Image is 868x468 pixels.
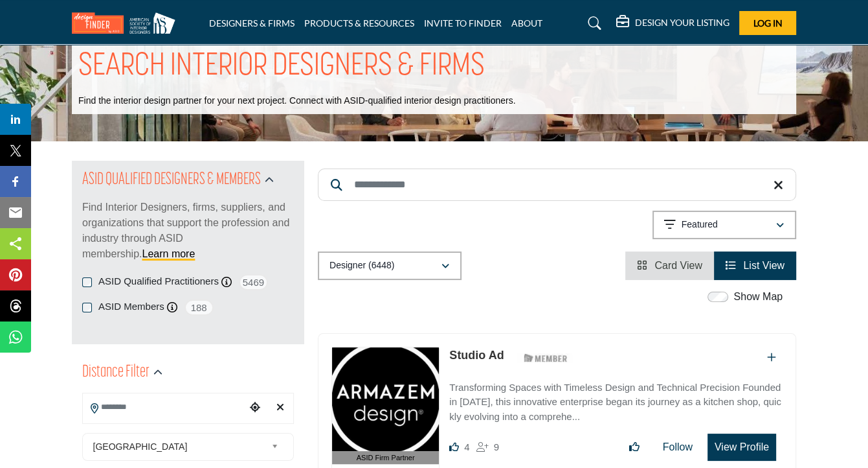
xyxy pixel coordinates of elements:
[98,274,219,289] label: ASID Qualified Practitioners
[654,434,701,460] button: Follow
[517,350,575,366] img: ASID Members Badge Icon
[449,442,459,452] i: Likes
[271,394,290,422] div: Clear search location
[753,18,783,29] span: Log In
[625,252,714,280] li: Card View
[616,16,729,31] div: DESIGN YOUR LISTING
[82,277,92,287] input: ASID Qualified Practitioners checkbox
[511,18,542,29] a: ABOUT
[82,200,294,262] p: Find Interior Designers, firms, suppliers, and organizations that support the profession and indu...
[93,439,267,454] span: [GEOGRAPHIC_DATA]
[329,259,394,272] p: Designer (6448)
[449,380,783,425] p: Transforming Spaces with Timeless Design and Technical Precision Founded in [DATE], this innovati...
[652,211,796,239] button: Featured
[449,373,783,425] a: Transforming Spaces with Timeless Design and Technical Precision Founded in [DATE], this innovati...
[209,18,295,29] a: DESIGNERS & FIRMS
[476,439,499,455] div: Followers
[767,352,776,363] a: Add To List
[621,434,648,460] button: Like listing
[635,17,729,29] h5: DESIGN YOUR LISTING
[246,394,265,422] div: Choose your current location
[707,434,776,461] button: View Profile
[357,452,415,463] span: ASID Firm Partner
[82,169,261,192] h2: ASID QUALIFIED DESIGNERS & MEMBERS
[304,18,414,29] a: PRODUCTS & RESOURCES
[733,289,783,305] label: Show Map
[78,95,515,108] p: Find the interior design partner for your next project. Connect with ASID-qualified interior desi...
[494,441,499,452] span: 9
[318,252,462,280] button: Designer (6448)
[72,12,182,34] img: Site Logo
[78,47,485,87] h1: SEARCH INTERIOR DESIGNERS & FIRMS
[743,260,785,271] span: List View
[239,274,268,290] span: 5469
[654,260,702,271] span: Card View
[739,11,796,35] button: Log In
[332,347,439,451] img: Studio Ad
[318,169,796,201] input: Search Keyword
[98,299,164,314] label: ASID Members
[82,303,92,312] input: ASID Members checkbox
[142,248,195,259] a: Learn more
[449,347,504,364] p: Studio Ad
[332,347,439,465] a: ASID Firm Partner
[726,260,785,271] a: View List
[82,361,150,384] h2: Distance Filter
[575,13,610,34] a: Search
[464,441,469,452] span: 4
[449,349,504,362] a: Studio Ad
[424,18,502,29] a: INVITE TO FINDER
[637,260,702,271] a: View Card
[714,252,796,280] li: List View
[184,299,214,316] span: 188
[83,395,246,420] input: Search Location
[682,218,718,231] p: Featured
